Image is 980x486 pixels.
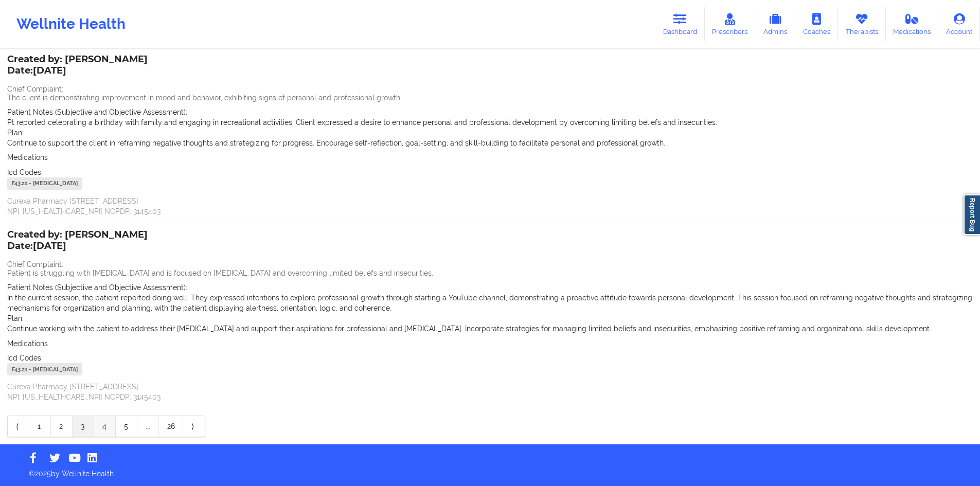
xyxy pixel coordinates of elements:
span: Patient Notes (Subjective and Objective Assessment): [7,108,187,116]
a: Next item [183,416,205,437]
span: Medications [7,339,48,348]
div: F43.21 - [MEDICAL_DATA] [7,363,82,375]
a: 4 [94,416,116,437]
a: Coaches [795,7,838,41]
p: Date: [DATE] [7,240,148,253]
span: Chief Complaint: [7,85,63,93]
div: Pagination Navigation [7,416,205,437]
a: Admins [755,7,795,41]
p: The client is demonstrating improvement in mood and behavior, exhibiting signs of personal and pr... [7,93,973,103]
a: Previous item [8,416,29,437]
div: Created by: [PERSON_NAME] [7,229,148,253]
span: Patient Notes (Subjective and Objective Assessment): [7,283,187,292]
span: Icd Codes [7,168,41,176]
p: Continue working with the patient to address their [MEDICAL_DATA] and support their aspirations f... [7,323,973,334]
a: Account [938,7,980,41]
span: Chief Complaint: [7,260,63,268]
a: Medications [886,7,939,41]
p: Continue to support the client in reframing negative thoughts and strategizing for progress. Enco... [7,138,973,148]
div: F43.21 - [MEDICAL_DATA] [7,177,82,190]
a: Report Bug [964,194,980,235]
p: In the current session, the patient reported doing well. They expressed intentions to explore pro... [7,293,973,313]
span: Plan: [7,314,24,322]
a: 5 [116,416,137,437]
span: Medications [7,153,48,161]
p: Curexa Pharmacy [STREET_ADDRESS] NPI: [US_HEALTHCARE_NPI] NCPDP: 3145403 [7,196,973,217]
div: Created by: [PERSON_NAME] [7,54,148,78]
span: Icd Codes [7,354,41,362]
a: Prescribers [705,7,756,41]
span: Plan: [7,129,24,137]
a: Dashboard [655,7,705,41]
a: 26 [159,416,183,437]
a: 2 [51,416,73,437]
a: 1 [29,416,51,437]
p: Pt reported celebrating a birthday with family and engaging in recreational activities. Client ex... [7,117,973,128]
p: Date: [DATE] [7,64,148,78]
p: Patient is struggling with [MEDICAL_DATA] and is focused on [MEDICAL_DATA] and overcoming limited... [7,268,973,278]
a: 3 [73,416,94,437]
a: ... [137,416,159,437]
a: Therapists [838,7,886,41]
p: Curexa Pharmacy [STREET_ADDRESS] NPI: [US_HEALTHCARE_NPI] NCPDP: 3145403 [7,382,973,402]
p: © 2025 by Wellnite Health [22,461,958,479]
